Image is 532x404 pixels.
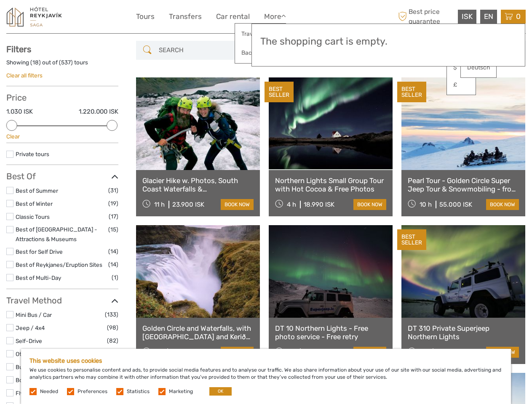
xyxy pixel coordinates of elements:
div: 23.900 ISK [172,201,204,208]
span: (17) [109,212,118,221]
a: book now [221,347,254,358]
button: OK [209,387,232,396]
img: 1545-f919e0b8-ed97-4305-9c76-0e37fee863fd_logo_small.jpg [6,6,62,27]
span: (31) [108,186,118,195]
a: Transfers [169,11,202,23]
a: $ [447,60,476,75]
span: (15) [108,225,118,234]
span: 10 h [420,201,432,208]
a: Deutsch [461,60,496,75]
span: Best price guarantee [396,7,456,26]
span: (19) [108,199,118,208]
label: Marketing [169,388,193,395]
div: EN [480,10,497,24]
label: 1.220.000 ISK [79,107,118,116]
p: We're away right now. Please check back later! [12,15,95,21]
div: BEST SELLER [397,229,426,250]
label: Preferences [78,388,107,395]
div: 18.990 ISK [304,201,334,208]
a: Car rental [216,11,250,23]
a: Boat [16,377,28,383]
a: DT 310 Private Superjeep Northern Lights [408,324,519,341]
a: £ [447,77,476,93]
span: (82) [107,336,118,346]
h5: This website uses cookies [29,357,503,364]
a: Best of Summer [16,187,58,194]
a: Classic Tours [16,213,50,220]
span: (98) [107,323,118,332]
a: Glacier Hike w. Photos, South Coast Waterfalls & [GEOGRAPHIC_DATA] [142,176,254,194]
div: 29.900 ISK [304,348,335,356]
a: Back to Hotel [235,45,286,61]
div: 159.900 ISK [436,348,471,356]
label: Statistics [127,388,150,395]
div: 55.000 ISK [439,201,472,208]
a: DT 10 Northern Lights - Free photo service - Free retry [275,324,386,341]
a: Pearl Tour - Golden Circle Super Jeep Tour & Snowmobiling - from [GEOGRAPHIC_DATA] [408,176,519,194]
span: 0 [515,12,522,21]
a: book now [221,199,254,210]
input: SEARCH [155,43,256,58]
a: Flying [16,390,31,396]
a: Best of Reykjanes/Eruption Sites [16,261,102,268]
div: BEST SELLER [265,82,294,103]
label: 537 [61,58,71,66]
span: (1) [112,273,118,282]
h3: Best Of [6,171,118,181]
span: 4 h [287,201,296,208]
a: Northern Lights Small Group Tour with Hot Cocoa & Free Photos [275,176,386,194]
a: Travel Articles [235,26,286,42]
span: ISK [462,12,473,21]
a: book now [486,199,519,210]
a: Best of [GEOGRAPHIC_DATA] - Attractions & Museums [16,226,97,242]
h3: Travel Method [6,295,118,306]
span: 9 h [154,348,163,356]
a: book now [486,347,519,358]
a: Private tours [16,151,49,157]
a: More [264,11,286,23]
button: Open LiveChat chat widget [97,13,107,23]
a: Best for Self Drive [16,248,63,255]
a: Tours [136,11,155,23]
div: 17.990 ISK [171,348,201,356]
div: BEST SELLER [397,82,426,103]
a: Best of Winter [16,200,53,207]
a: Clear all filters [6,72,43,79]
span: 4 h [420,348,429,356]
div: Clear [6,133,118,141]
a: Other / Non-Travel [16,351,64,357]
span: (14) [108,247,118,256]
label: 18 [32,58,39,66]
span: 11 h [154,201,165,208]
label: 1.030 ISK [6,107,33,116]
a: book now [353,347,386,358]
a: Mini Bus / Car [16,311,52,318]
a: Bus [16,364,26,370]
div: Showing ( ) out of ( ) tours [6,58,118,72]
a: Golden Circle and Waterfalls, with [GEOGRAPHIC_DATA] and Kerið in small group [142,324,254,341]
h3: The shopping cart is empty. [260,36,516,48]
span: 4 h [287,348,296,356]
div: We use cookies to personalise content and ads, to provide social media features and to analyse ou... [21,349,511,404]
a: book now [353,199,386,210]
span: (133) [105,310,118,319]
a: Jeep / 4x4 [16,324,45,331]
a: Best of Multi-Day [16,274,61,281]
h3: Price [6,93,118,103]
span: (14) [108,260,118,269]
a: Self-Drive [16,338,42,344]
label: Needed [40,388,58,395]
strong: Filters [6,44,31,54]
